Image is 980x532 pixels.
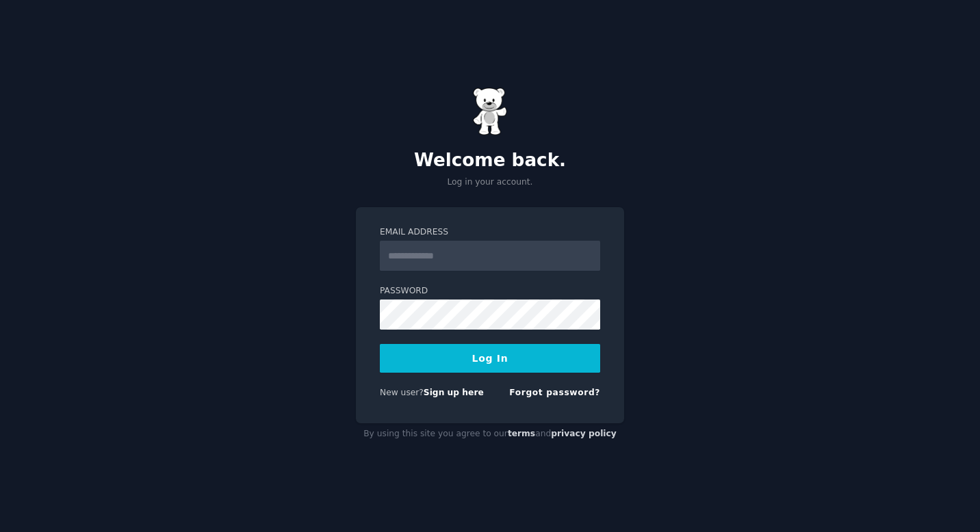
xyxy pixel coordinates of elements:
[380,344,600,373] button: Log In
[356,423,624,445] div: By using this site you agree to our and
[380,285,600,297] label: Password
[508,429,535,438] a: terms
[356,176,624,189] p: Log in your account.
[380,226,600,239] label: Email Address
[356,150,624,172] h2: Welcome back.
[473,88,507,135] img: Gummy Bear
[551,429,617,438] a: privacy policy
[380,388,424,397] span: New user?
[424,388,484,397] a: Sign up here
[509,388,600,397] a: Forgot password?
